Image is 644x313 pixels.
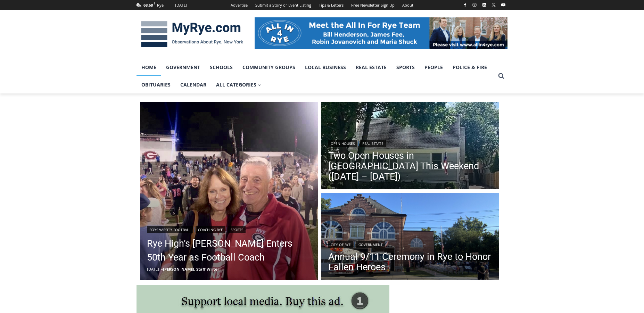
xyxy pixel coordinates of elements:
[300,59,351,76] a: Local Business
[255,17,507,49] img: All in for Rye
[448,59,492,76] a: Police & Fire
[238,59,300,76] a: Community Groups
[321,102,499,191] a: Read More Two Open Houses in Rye This Weekend (September 6 – 7)
[137,76,175,93] a: Obituaries
[328,150,492,182] a: Two Open Houses in [GEOGRAPHIC_DATA] This Weekend ([DATE] – [DATE])
[163,266,219,272] a: [PERSON_NAME], Staff Writer
[147,266,159,272] time: [DATE]
[499,1,507,9] a: YouTube
[137,16,248,52] img: MyRye.com
[328,241,353,248] a: City of Rye
[328,252,492,272] a: Annual 9/11 Ceremony in Rye to Honor Fallen Heroes
[470,1,479,9] a: Instagram
[161,59,205,76] a: Government
[356,241,385,248] a: Government
[161,266,163,272] span: –
[143,2,153,8] span: 68.68
[328,139,492,147] div: |
[321,193,499,282] img: (PHOTO: The City of Rye 9-11 ceremony on Wednesday, September 11, 2024. It was the 23rd anniversa...
[328,240,492,248] div: |
[147,237,311,264] a: Rye High’s [PERSON_NAME] Enters 50th Year as Football Coach
[489,1,498,9] a: X
[147,225,311,233] div: | |
[321,193,499,282] a: Read More Annual 9/11 Ceremony in Rye to Honor Fallen Heroes
[360,140,386,147] a: Real Estate
[140,102,318,280] a: Read More Rye High’s Dino Garr Enters 50th Year as Football Coach
[351,59,391,76] a: Real Estate
[480,1,488,9] a: Linkedin
[391,59,420,76] a: Sports
[196,226,225,233] a: Coaching Rye
[211,76,266,93] a: All Categories
[328,140,357,147] a: Open Houses
[154,1,155,5] span: F
[420,59,448,76] a: People
[216,81,261,89] span: All Categories
[175,76,211,93] a: Calendar
[137,59,161,76] a: Home
[137,59,495,94] nav: Primary Navigation
[461,1,469,9] a: Facebook
[175,2,187,8] div: [DATE]
[321,102,499,191] img: 134-136 Dearborn Avenue
[495,70,507,82] button: View Search Form
[147,226,193,233] a: Boys Varsity Football
[140,102,318,280] img: (PHOTO: Garr and his wife Cathy on the field at Rye High School's Nugent Stadium.)
[228,226,246,233] a: Sports
[205,59,238,76] a: Schools
[157,2,164,8] div: Rye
